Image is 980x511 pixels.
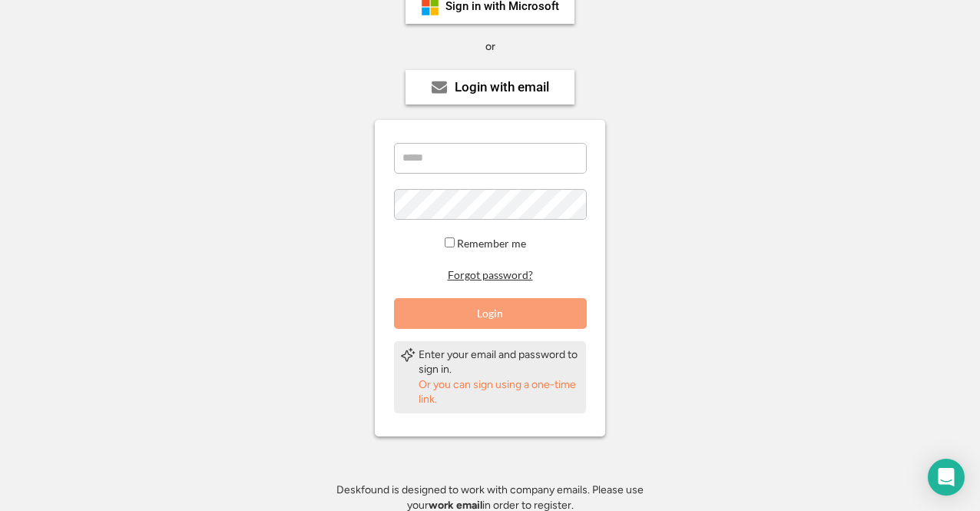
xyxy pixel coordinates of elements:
[445,268,535,283] button: Forgot password?
[485,39,495,55] div: or
[419,347,580,377] div: Enter your email and password to sign in.
[928,459,965,496] div: Open Intercom Messenger
[445,1,559,12] div: Sign in with Microsoft
[457,237,526,250] label: Remember me
[394,298,587,329] button: Login
[419,377,580,407] div: Or you can sign using a one-time link.
[455,81,549,94] div: Login with email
